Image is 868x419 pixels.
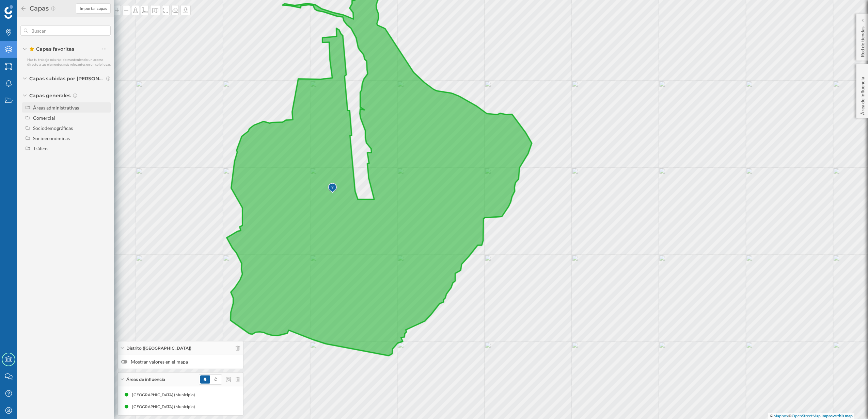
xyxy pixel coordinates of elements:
a: OpenStreetMap [792,413,821,418]
span: Haz tu trabajo más rápido manteniendo un acceso directo a tus elementos más relevantes en un solo... [27,57,111,66]
div: Tráfico [33,146,48,151]
a: Improve this map [821,413,853,418]
div: © © [768,413,854,419]
div: [GEOGRAPHIC_DATA] (Municipio) [132,391,199,398]
span: Distrito ([GEOGRAPHIC_DATA]) [126,345,191,351]
div: Áreas administrativas [33,105,79,111]
img: Marker [328,181,336,195]
div: Sociodemográficas [33,125,73,131]
span: Capas favoritas [29,46,74,52]
label: Mostrar valores en el mapa [121,358,240,365]
p: Área de influencia [859,74,866,115]
div: Comercial [33,115,55,121]
img: Geoblink Logo [4,5,13,19]
span: Capas generales [29,92,70,99]
h2: Capas [27,3,51,14]
div: [GEOGRAPHIC_DATA] (Municipio) [132,403,199,410]
span: Importar capas [80,5,107,12]
a: Mapbox [773,413,788,418]
div: Socioeconómicas [33,135,70,141]
p: Red de tiendas [859,24,866,57]
span: Soporte [14,5,38,11]
span: Capas subidas por [PERSON_NAME] [29,75,104,82]
span: Áreas de influencia [126,376,165,383]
